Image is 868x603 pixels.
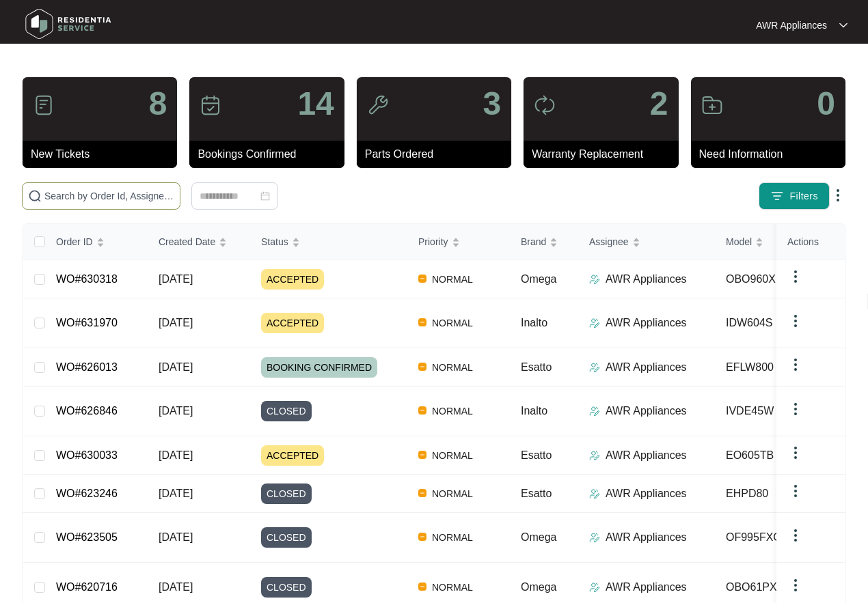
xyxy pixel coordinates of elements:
[589,234,629,249] span: Assignee
[56,581,118,593] a: WO#620716
[606,529,687,546] p: AWR Appliances
[261,269,324,290] span: ACCEPTED
[159,531,193,543] span: [DATE]
[159,488,193,499] span: [DATE]
[589,318,600,328] img: Assigner Icon
[715,298,852,348] td: IDW604S (s)
[261,234,288,249] span: Status
[56,273,118,285] a: WO#630318
[589,274,600,285] img: Assigner Icon
[787,577,804,593] img: dropdown arrow
[699,146,845,163] p: Need Information
[521,488,552,499] span: Esatto
[367,94,389,116] img: icon
[715,260,852,298] td: OBO960X1
[756,18,827,32] p: AWR Appliances
[787,483,804,499] img: dropdown arrow
[726,234,752,249] span: Model
[426,447,478,464] span: NORMAL
[56,449,118,461] a: WO#630033
[776,224,845,260] th: Actions
[418,583,426,591] img: Vercel Logo
[56,317,118,328] a: WO#631970
[606,271,687,288] p: AWR Appliances
[606,579,687,595] p: AWR Appliances
[578,224,715,260] th: Assignee
[200,94,221,116] img: icon
[261,527,312,548] span: CLOSED
[56,531,118,543] a: WO#623505
[521,317,547,328] span: Inalto
[606,447,687,464] p: AWR Appliances
[407,224,510,260] th: Priority
[426,271,478,288] span: NORMAL
[789,189,818,204] span: Filters
[521,361,552,373] span: Esatto
[483,87,501,120] p: 3
[418,406,426,415] img: Vercel Logo
[159,449,193,461] span: [DATE]
[606,486,687,502] p: AWR Appliances
[817,87,835,120] p: 0
[589,450,600,461] img: Assigner Icon
[715,513,852,563] td: OF995FXCOM
[149,87,167,120] p: 8
[159,234,215,249] span: Created Date
[418,318,426,326] img: Vercel Logo
[297,87,334,120] p: 14
[33,94,55,116] img: icon
[701,94,723,116] img: icon
[521,531,556,543] span: Omega
[521,234,546,249] span: Brand
[159,317,193,328] span: [DATE]
[418,275,426,283] img: Vercel Logo
[589,532,600,543] img: Assigner Icon
[787,268,804,285] img: dropdown arrow
[261,357,377,378] span: BOOKING CONFIRMED
[56,234,93,249] span: Order ID
[261,313,324,333] span: ACCEPTED
[21,3,116,44] img: residentia service logo
[787,401,804,417] img: dropdown arrow
[510,224,578,260] th: Brand
[418,489,426,497] img: Vercel Logo
[261,483,312,504] span: CLOSED
[532,146,678,163] p: Warranty Replacement
[715,348,852,387] td: EFLW800
[787,313,804,329] img: dropdown arrow
[159,273,193,285] span: [DATE]
[159,581,193,593] span: [DATE]
[521,405,547,417] span: Inalto
[159,405,193,417] span: [DATE]
[534,94,556,116] img: icon
[261,401,312,421] span: CLOSED
[148,224,250,260] th: Created Date
[589,488,600,499] img: Assigner Icon
[365,146,511,163] p: Parts Ordered
[426,579,478,595] span: NORMAL
[521,449,552,461] span: Esatto
[715,475,852,513] td: EHPD80
[787,356,804,373] img: dropdown arrow
[839,22,847,29] img: dropdown arrow
[418,234,448,249] span: Priority
[159,361,193,373] span: [DATE]
[418,533,426,541] img: Vercel Logo
[261,445,324,466] span: ACCEPTED
[426,359,478,376] span: NORMAL
[606,315,687,331] p: AWR Appliances
[787,527,804,544] img: dropdown arrow
[250,224,407,260] th: Status
[426,486,478,502] span: NORMAL
[770,189,784,203] img: filter icon
[715,387,852,436] td: IVDE45W (co)
[45,224,148,260] th: Order ID
[589,582,600,593] img: Assigner Icon
[521,273,556,285] span: Omega
[606,359,687,376] p: AWR Appliances
[56,361,118,373] a: WO#626013
[28,189,42,203] img: search-icon
[426,403,478,419] span: NORMAL
[426,529,478,546] span: NORMAL
[650,87,668,120] p: 2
